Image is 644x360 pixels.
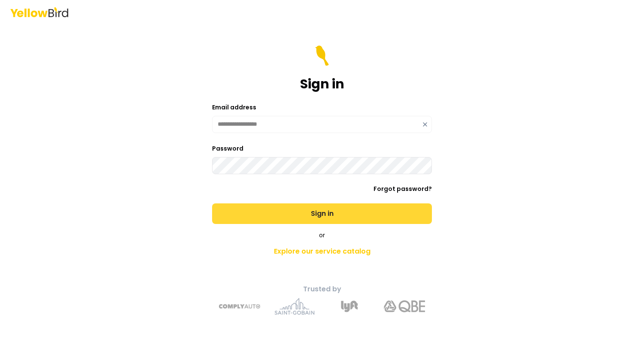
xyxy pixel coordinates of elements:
[212,103,256,112] label: Email address
[212,203,432,224] button: Sign in
[171,243,473,260] a: Explore our service catalog
[319,231,325,239] span: or
[300,76,344,92] h1: Sign in
[212,144,243,153] label: Password
[171,284,473,294] p: Trusted by
[374,185,432,193] a: Forgot password?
